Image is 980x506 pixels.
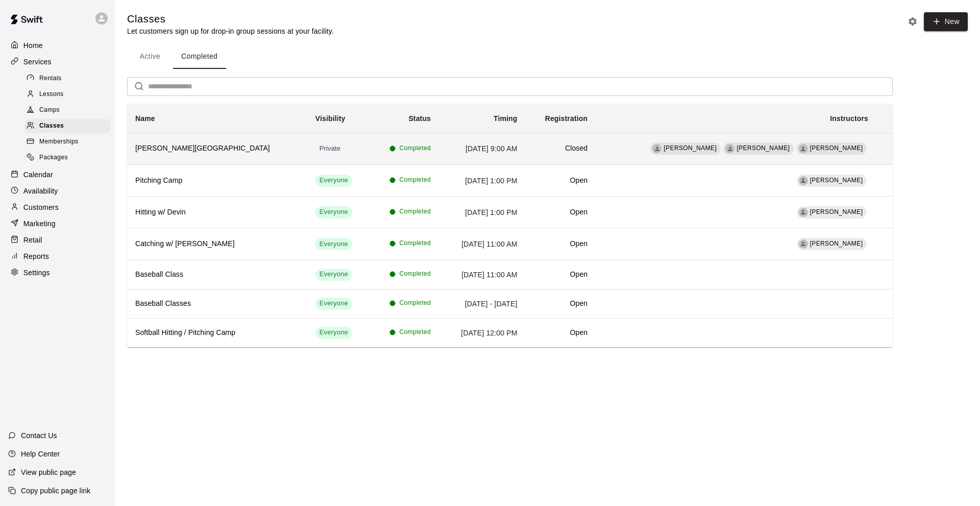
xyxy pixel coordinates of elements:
[799,239,808,249] div: Chandler Harris
[534,143,588,154] h6: Closed
[8,200,107,215] div: Customers
[315,327,352,339] div: This service is visible to all of your customers
[8,216,107,231] a: Marketing
[23,235,42,245] p: Retail
[315,269,352,281] div: This service is visible to all of your customers
[737,144,790,152] span: [PERSON_NAME]
[315,207,352,217] span: Everyone
[8,183,107,199] a: Availability
[23,251,49,261] p: Reports
[810,144,863,152] span: [PERSON_NAME]
[810,208,863,215] span: [PERSON_NAME]
[439,260,525,289] td: [DATE] 11:00 AM
[315,142,345,155] div: This service is hidden, and can only be accessed via a direct link
[23,170,53,180] p: Calendar
[24,103,111,117] div: Camps
[24,70,115,86] a: Rentals
[24,151,111,165] div: Packages
[173,44,226,69] button: Completed
[135,327,299,339] h6: Softball Hitting / Pitching Camp
[315,298,352,310] div: This service is visible to all of your customers
[8,265,107,280] a: Settings
[534,175,588,186] h6: Open
[135,143,299,154] h6: [PERSON_NAME][GEOGRAPHIC_DATA]
[810,240,863,247] span: [PERSON_NAME]
[8,249,107,264] a: Reports
[127,12,334,26] h5: Classes
[830,114,868,123] b: Instructors
[8,38,107,53] a: Home
[494,114,518,123] b: Timing
[21,486,90,496] p: Copy public page link
[399,143,431,154] span: Completed
[23,57,52,67] p: Services
[39,153,68,163] span: Packages
[725,144,734,153] div: Chandler Harris
[127,44,173,69] button: Active
[315,238,352,250] div: This service is visible to all of your customers
[799,208,808,217] div: Devin Alvarez
[439,197,525,228] td: [DATE] 1:00 PM
[315,144,345,154] span: Private
[439,133,525,164] td: [DATE] 9:00 AM
[534,269,588,280] h6: Open
[39,137,78,147] span: Memberships
[439,318,525,347] td: [DATE] 12:00 PM
[24,135,111,149] div: Memberships
[21,430,57,441] p: Contact Us
[24,103,115,118] a: Camps
[135,298,299,309] h6: Baseball Classes
[315,206,352,219] div: This service is visible to all of your customers
[8,54,107,69] a: Services
[135,269,299,280] h6: Baseball Class
[24,118,115,134] a: Classes
[534,327,588,339] h6: Open
[399,298,431,308] span: Completed
[24,119,111,133] div: Classes
[905,14,920,29] button: Classes settings
[315,328,352,338] span: Everyone
[24,134,115,150] a: Memberships
[315,239,352,249] span: Everyone
[315,270,352,279] span: Everyone
[399,269,431,279] span: Completed
[315,175,352,187] div: This service is visible to all of your customers
[24,87,111,102] div: Lessons
[135,114,155,123] b: Name
[799,176,808,185] div: Diego Alvarez
[664,144,717,152] span: [PERSON_NAME]
[39,105,60,115] span: Camps
[23,40,43,51] p: Home
[534,207,588,218] h6: Open
[439,289,525,318] td: [DATE] - [DATE]
[439,228,525,260] td: [DATE] 11:00 AM
[127,26,334,36] p: Let customers sign up for drop-in group sessions at your facility.
[8,232,107,248] a: Retail
[135,207,299,218] h6: Hitting w/ Devin
[135,175,299,186] h6: Pitching Camp
[799,144,808,153] div: Jared Harris
[810,177,863,184] span: [PERSON_NAME]
[21,449,60,459] p: Help Center
[399,175,431,185] span: Completed
[23,202,59,212] p: Customers
[399,238,431,249] span: Completed
[315,114,346,123] b: Visibility
[39,121,64,131] span: Classes
[315,299,352,308] span: Everyone
[21,467,76,477] p: View public page
[127,104,893,347] table: simple table
[399,327,431,338] span: Completed
[439,165,525,197] td: [DATE] 1:00 PM
[39,89,64,100] span: Lessons
[924,12,968,31] button: New
[408,114,431,123] b: Status
[399,207,431,217] span: Completed
[39,74,62,84] span: Rentals
[23,268,50,278] p: Settings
